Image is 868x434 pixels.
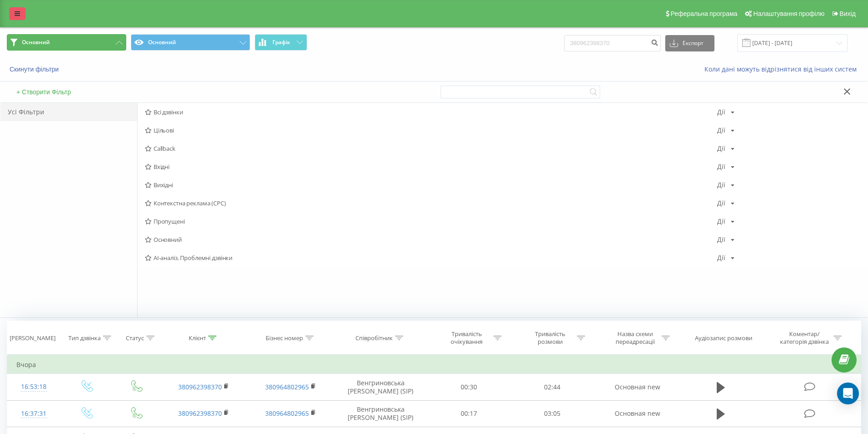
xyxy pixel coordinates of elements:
div: Тип дзвінка [68,334,101,342]
a: 380962398370 [178,383,222,391]
div: Співробітник [355,334,393,342]
a: 380964802965 [265,409,309,418]
a: Коли дані можуть відрізнятися вiд інших систем [704,65,861,73]
td: Основная new [594,400,680,427]
div: Усі Фільтри [0,103,137,121]
span: Контекстна реклама (CPC) [145,200,717,206]
div: Назва схеми переадресації [611,330,659,346]
td: 00:30 [427,374,511,400]
div: Дії [717,145,725,152]
div: Дії [717,109,725,115]
td: Вчора [7,356,861,374]
td: 03:05 [511,400,594,427]
td: Основная new [594,374,680,400]
div: [PERSON_NAME] [10,334,56,342]
button: + Створити Фільтр [14,88,74,96]
div: Дії [717,218,725,225]
div: Бізнес номер [266,334,303,342]
div: Дії [717,182,725,188]
span: Налаштування профілю [753,10,824,17]
div: Дії [717,236,725,243]
td: 00:17 [427,400,511,427]
td: 02:44 [511,374,594,400]
div: Open Intercom Messenger [837,383,859,404]
span: Цільові [145,127,717,133]
a: 380964802965 [265,383,309,391]
button: Закрити [841,87,854,97]
span: Графік [272,39,290,46]
span: Всі дзвінки [145,109,717,115]
div: Дії [717,255,725,261]
button: Графік [255,34,307,51]
div: Клієнт [189,334,206,342]
button: Основний [131,34,250,51]
td: Венгриновська [PERSON_NAME] (SIP) [334,400,427,427]
button: Основний [7,34,126,51]
div: Дії [717,163,725,170]
span: Реферальна програма [671,10,738,17]
div: Дії [717,200,725,206]
div: 16:37:31 [16,405,51,423]
div: Дії [717,127,725,133]
button: Скинути фільтри [7,65,63,73]
div: Тривалість розмови [526,330,575,346]
span: Вихід [840,10,856,17]
button: Експорт [665,35,714,51]
span: Вихідні [145,182,717,188]
td: Венгриновська [PERSON_NAME] (SIP) [334,374,427,400]
span: Callback [145,145,717,152]
div: Статус [126,334,144,342]
span: Вхідні [145,163,717,170]
a: 380962398370 [178,409,222,418]
span: Основний [145,236,717,243]
span: AI-аналіз. Проблемні дзвінки [145,255,717,261]
div: Коментар/категорія дзвінка [778,330,831,346]
span: Основний [22,39,50,46]
input: Пошук за номером [564,35,661,51]
div: Тривалість очікування [442,330,491,346]
div: Аудіозапис розмови [695,334,752,342]
div: 16:53:18 [16,378,51,396]
span: Пропущені [145,218,717,225]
